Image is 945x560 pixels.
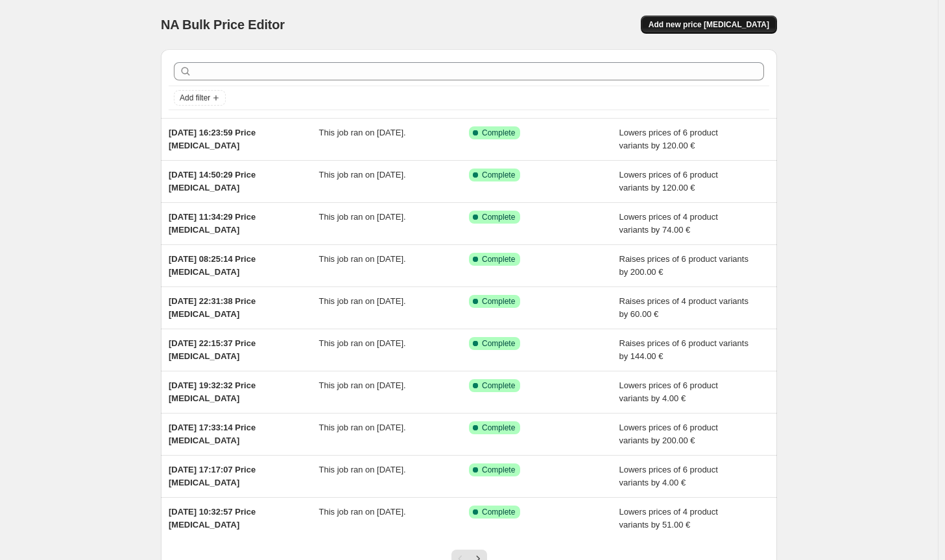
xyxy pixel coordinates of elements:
[482,380,515,391] span: Complete
[169,296,256,319] span: [DATE] 22:31:38 Price [MEDICAL_DATA]
[169,212,256,235] span: [DATE] 11:34:29 Price [MEDICAL_DATA]
[169,128,256,150] span: [DATE] 16:23:59 Price [MEDICAL_DATA]
[619,507,718,530] span: Lowers prices of 4 product variants by 51.00 €
[180,93,210,103] span: Add filter
[482,128,515,138] span: Complete
[619,170,718,192] span: Lowers prices of 6 product variants by 120.00 €
[169,465,256,487] span: [DATE] 17:17:07 Price [MEDICAL_DATA]
[482,170,515,180] span: Complete
[482,338,515,349] span: Complete
[169,338,256,361] span: [DATE] 22:15:37 Price [MEDICAL_DATA]
[619,380,718,403] span: Lowers prices of 6 product variants by 4.00 €
[619,296,748,319] span: Raises prices of 4 product variants by 60.00 €
[649,19,769,30] span: Add new price [MEDICAL_DATA]
[482,254,515,264] span: Complete
[619,423,718,445] span: Lowers prices of 6 product variants by 200.00 €
[169,380,256,403] span: [DATE] 19:32:32 Price [MEDICAL_DATA]
[482,423,515,433] span: Complete
[319,465,406,474] span: This job ran on [DATE].
[319,170,406,180] span: This job ran on [DATE].
[482,212,515,222] span: Complete
[619,465,718,487] span: Lowers prices of 6 product variants by 4.00 €
[619,254,748,277] span: Raises prices of 6 product variants by 200.00 €
[161,17,285,32] span: NA Bulk Price Editor
[319,380,406,390] span: This job ran on [DATE].
[319,507,406,517] span: This job ran on [DATE].
[169,507,256,530] span: [DATE] 10:32:57 Price [MEDICAL_DATA]
[169,423,256,445] span: [DATE] 17:33:14 Price [MEDICAL_DATA]
[482,507,515,517] span: Complete
[319,338,406,348] span: This job ran on [DATE].
[169,254,256,277] span: [DATE] 08:25:14 Price [MEDICAL_DATA]
[319,254,406,264] span: This job ran on [DATE].
[619,128,718,150] span: Lowers prices of 6 product variants by 120.00 €
[319,212,406,222] span: This job ran on [DATE].
[319,296,406,306] span: This job ran on [DATE].
[619,212,718,235] span: Lowers prices of 4 product variants by 74.00 €
[319,423,406,432] span: This job ran on [DATE].
[641,16,777,34] button: Add new price [MEDICAL_DATA]
[619,338,748,361] span: Raises prices of 6 product variants by 144.00 €
[482,465,515,475] span: Complete
[482,296,515,307] span: Complete
[319,128,406,137] span: This job ran on [DATE].
[174,90,226,106] button: Add filter
[169,170,256,192] span: [DATE] 14:50:29 Price [MEDICAL_DATA]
